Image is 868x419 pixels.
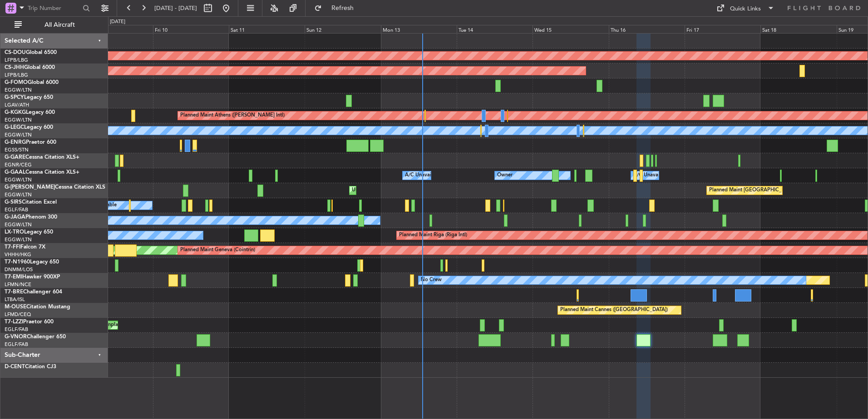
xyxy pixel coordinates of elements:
a: G-JAGAPhenom 300 [5,214,57,220]
span: M-OUSE [5,304,26,310]
div: Thu 9 [77,25,153,33]
div: No Crew [421,273,442,287]
a: LFMD/CEQ [5,311,31,318]
a: G-GARECessna Citation XLS+ [5,155,79,160]
a: G-GAALCessna Citation XLS+ [5,170,79,175]
span: G-ENRG [5,140,26,145]
div: Owner [497,169,513,182]
div: Sun 12 [305,25,380,33]
div: Mon 13 [381,25,457,33]
div: Planned Maint Athens ([PERSON_NAME] Intl) [180,109,285,122]
a: EGSS/STN [5,146,29,153]
a: LGAV/ATH [5,102,29,108]
div: A/C Unavailable [633,169,671,182]
button: All Aircraft [10,18,99,32]
span: D-CENT [5,364,25,370]
a: EGLF/FAB [5,341,28,348]
span: CS-JHH [5,65,24,70]
a: M-OUSECitation Mustang [5,304,70,310]
span: T7-LZZI [5,319,23,325]
span: G-KGKG [5,110,26,115]
a: LTBA/ISL [5,296,25,303]
div: Planned Maint Cannes ([GEOGRAPHIC_DATA]) [560,303,668,317]
a: LFMN/NCE [5,281,31,288]
span: G-VNOR [5,334,27,340]
span: CS-DOU [5,50,26,55]
a: EGGW/LTN [5,221,32,228]
a: T7-BREChallenger 604 [5,289,62,295]
div: A/C Unavailable [405,169,443,182]
a: T7-LZZIPraetor 600 [5,319,54,325]
a: T7-N1960Legacy 650 [5,259,59,265]
a: EGNR/CEG [5,161,32,168]
a: CS-JHHGlobal 6000 [5,65,55,70]
span: LX-TRO [5,229,24,235]
div: Quick Links [730,5,761,14]
a: D-CENTCitation CJ3 [5,364,56,370]
a: EGGW/LTN [5,236,32,243]
button: Refresh [310,1,365,15]
a: VHHH/HKG [5,251,31,258]
span: G-LEGC [5,125,24,130]
span: G-JAGA [5,214,25,220]
div: Sat 11 [229,25,305,33]
a: G-VNORChallenger 650 [5,334,66,340]
div: Fri 10 [153,25,229,33]
div: Wed 15 [533,25,608,33]
a: EGLF/FAB [5,326,28,333]
span: T7-BRE [5,289,23,295]
input: Trip Number [28,1,80,15]
a: EGLF/FAB [5,206,28,213]
a: EGGW/LTN [5,87,32,93]
div: Unplanned Maint [GEOGRAPHIC_DATA] ([GEOGRAPHIC_DATA]) [352,184,501,197]
span: T7-EMI [5,274,22,280]
span: G-GAAL [5,170,25,175]
a: LFPB/LBG [5,72,28,78]
span: T7-N1960 [5,259,30,265]
span: G-GARE [5,155,25,160]
a: EGGW/LTN [5,132,32,138]
a: CS-DOUGlobal 6500 [5,50,57,55]
span: G-[PERSON_NAME] [5,185,55,190]
a: EGGW/LTN [5,191,32,198]
div: Fri 17 [685,25,760,33]
div: Planned Maint Riga (Riga Intl) [399,229,467,242]
a: LFPB/LBG [5,57,28,63]
a: LX-TROLegacy 650 [5,229,53,235]
a: G-FOMOGlobal 6000 [5,80,59,85]
a: G-[PERSON_NAME]Cessna Citation XLS [5,185,105,190]
a: EGGW/LTN [5,176,32,183]
div: Planned Maint [GEOGRAPHIC_DATA] ([GEOGRAPHIC_DATA]) [709,184,852,197]
a: T7-EMIHawker 900XP [5,274,60,280]
span: T7-FFI [5,244,20,250]
a: DNMM/LOS [5,266,33,273]
div: Sat 18 [760,25,836,33]
a: G-SIRSCitation Excel [5,200,57,205]
a: G-ENRGPraetor 600 [5,140,56,145]
div: Thu 16 [609,25,685,33]
span: G-SPCY [5,95,24,100]
span: [DATE] - [DATE] [154,4,197,12]
a: G-LEGCLegacy 600 [5,125,53,130]
button: Quick Links [712,1,779,15]
div: Tue 14 [457,25,533,33]
span: G-FOMO [5,80,28,85]
div: Planned Maint Geneva (Cointrin) [180,244,255,257]
a: EGGW/LTN [5,117,32,123]
div: [DATE] [110,18,125,26]
span: G-SIRS [5,200,22,205]
span: All Aircraft [24,22,96,28]
a: T7-FFIFalcon 7X [5,244,45,250]
span: Refresh [324,5,362,11]
a: G-KGKGLegacy 600 [5,110,55,115]
a: G-SPCYLegacy 650 [5,95,53,100]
